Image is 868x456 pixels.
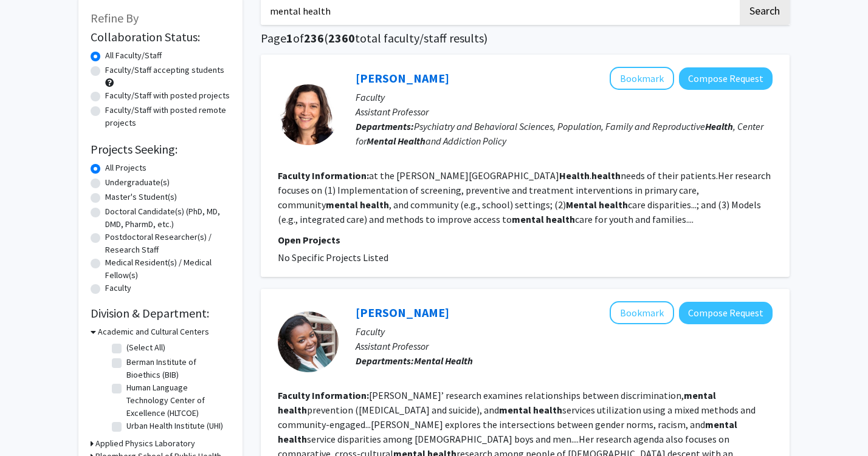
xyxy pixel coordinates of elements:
[91,30,230,44] h2: Collaboration Status:
[445,355,473,367] b: Health
[512,213,544,225] b: mental
[105,191,177,203] label: Master's Student(s)
[610,67,674,90] button: Add Rheanna Platt to Bookmarks
[360,199,389,211] b: health
[278,389,369,401] b: Faculty Information:
[105,231,230,256] label: Postdoctoral Researcher(s) / Research Staff
[105,89,230,102] label: Faculty/Staff with posted projects
[126,381,227,420] label: Human Language Technology Center of Excellence (HLTCOE)
[278,233,773,247] p: Open Projects
[679,67,773,90] button: Compose Request to Rheanna Platt
[9,401,52,447] iframe: Chat
[533,404,562,416] b: health
[367,135,396,147] b: Mental
[98,325,209,338] h3: Academic and Cultural Centers
[105,176,170,189] label: Undergraduate(s)
[95,437,195,450] h3: Applied Physics Laboratory
[499,404,531,416] b: mental
[356,305,449,320] a: [PERSON_NAME]
[546,213,575,225] b: health
[610,301,674,324] button: Add Leslie Adams to Bookmarks
[278,169,369,182] b: Faculty Information:
[105,162,146,174] label: All Projects
[679,302,773,324] button: Compose Request to Leslie Adams
[684,389,716,401] b: mental
[356,120,414,132] b: Departments:
[356,90,773,104] p: Faculty
[126,420,223,432] label: Urban Health Institute (UHI)
[278,404,307,416] b: health
[326,199,358,211] b: mental
[91,142,230,157] h2: Projects Seeking:
[286,30,293,46] span: 1
[91,10,139,26] span: Refine By
[126,341,165,354] label: (Select All)
[278,433,307,445] b: health
[328,30,355,46] span: 2360
[356,104,773,119] p: Assistant Professor
[91,306,230,321] h2: Division & Department:
[105,282,131,294] label: Faculty
[278,251,388,264] span: No Specific Projects Listed
[559,169,590,182] b: Health
[105,64,224,77] label: Faculty/Staff accepting students
[356,120,763,147] span: Psychiatry and Behavioral Sciences, Population, Family and Reproductive , Center for and Addictio...
[414,355,443,367] b: Mental
[304,30,324,46] span: 236
[105,205,230,231] label: Doctoral Candidate(s) (PhD, MD, DMD, PharmD, etc.)
[126,356,227,381] label: Berman Institute of Bioethics (BIB)
[105,49,162,62] label: All Faculty/Staff
[705,120,733,132] b: Health
[105,256,230,282] label: Medical Resident(s) / Medical Fellow(s)
[705,418,737,430] b: mental
[591,169,621,182] b: health
[261,31,790,46] h1: Page of ( total faculty/staff results)
[356,339,773,353] p: Assistant Professor
[599,199,628,211] b: health
[356,355,414,367] b: Departments:
[278,169,771,225] fg-read-more: at the [PERSON_NAME][GEOGRAPHIC_DATA] . needs of their patients.Her research focuses on (1) Imple...
[566,199,597,211] b: Mental
[105,104,230,129] label: Faculty/Staff with posted remote projects
[398,135,425,147] b: Health
[356,70,449,86] a: [PERSON_NAME]
[356,324,773,339] p: Faculty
